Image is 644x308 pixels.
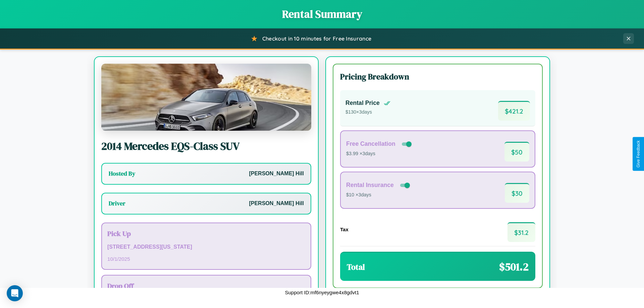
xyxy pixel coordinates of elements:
h3: Total [347,261,365,272]
h4: Rental Insurance [346,182,394,189]
h4: Rental Price [345,100,380,107]
h2: 2014 Mercedes EQS-Class SUV [101,139,311,153]
p: $3.99 × 3 days [346,149,413,158]
span: $ 501.2 [499,259,529,274]
h3: Drop Off [107,281,305,291]
p: 10 / 1 / 2025 [107,254,305,263]
h3: Hosted By [109,170,135,178]
p: [PERSON_NAME] Hill [249,169,304,179]
h3: Pick Up [107,229,305,238]
h3: Pricing Breakdown [340,71,535,82]
p: $10 × 3 days [346,191,411,199]
p: [STREET_ADDRESS][US_STATE] [107,242,305,252]
span: $ 50 [504,142,529,162]
p: [PERSON_NAME] Hill [249,199,304,208]
span: $ 30 [505,183,529,203]
img: Mercedes EQS-Class SUV [101,64,311,131]
h4: Tax [340,227,348,232]
span: $ 31.2 [507,222,535,242]
div: Open Intercom Messenger [7,285,23,301]
h4: Free Cancellation [346,140,395,147]
p: Support ID: mf6nyeygwe4x8gdvt1 [285,288,359,297]
span: $ 421.2 [498,101,530,121]
p: $ 130 × 3 days [345,108,390,117]
span: Checkout in 10 minutes for Free Insurance [262,35,371,42]
h1: Rental Summary [7,7,637,21]
h3: Driver [109,199,125,207]
div: Give Feedback [636,140,641,168]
